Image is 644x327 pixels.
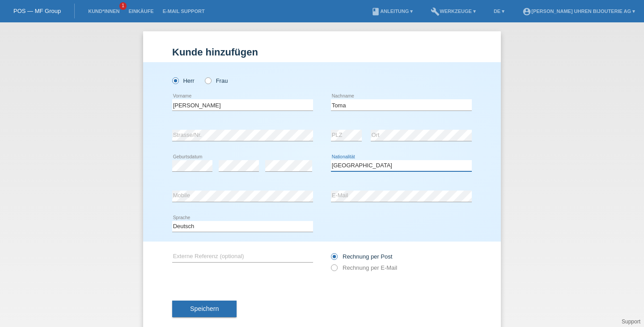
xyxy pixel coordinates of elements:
[431,7,440,16] i: build
[190,305,219,312] span: Speichern
[331,264,337,276] input: Rechnung per E-Mail
[124,8,158,14] a: Einkäufe
[331,264,397,271] label: Rechnung per E-Mail
[518,8,640,14] a: account_circle[PERSON_NAME] Uhren Bijouterie AG ▾
[205,77,228,84] label: Frau
[522,7,531,16] i: account_circle
[331,253,392,260] label: Rechnung per Post
[119,2,127,10] span: 1
[172,301,237,318] button: Speichern
[331,253,337,264] input: Rechnung per Post
[172,47,472,58] h1: Kunde hinzufügen
[158,8,209,14] a: E-Mail Support
[371,7,380,16] i: book
[172,77,178,83] input: Herr
[622,319,640,325] a: Support
[426,8,480,14] a: buildWerkzeuge ▾
[172,77,195,84] label: Herr
[13,8,61,14] a: POS — MF Group
[84,8,124,14] a: Kund*innen
[367,8,417,14] a: bookAnleitung ▾
[489,8,509,14] a: DE ▾
[205,77,211,83] input: Frau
